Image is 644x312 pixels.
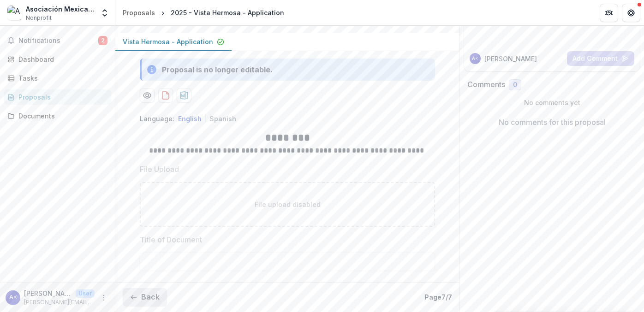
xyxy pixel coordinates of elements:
[98,4,111,22] button: Open entity switcher
[600,4,618,22] button: Partners
[18,92,104,102] div: Proposals
[119,6,159,19] a: Proposals
[26,14,52,22] span: Nonprofit
[513,81,517,89] span: 0
[484,54,537,64] p: [PERSON_NAME]
[140,234,202,245] p: Title of Document
[140,88,155,103] button: Preview d880e70f-07f2-408a-8b3a-ab6d14e4e013-0.pdf
[4,108,111,124] a: Documents
[18,73,104,83] div: Tasks
[567,51,634,66] button: Add Comment
[4,33,111,48] button: Notifications2
[622,4,640,22] button: Get Help
[7,6,22,20] img: Asociación Mexicana de Transformación Rural y Urbana A.C (Amextra, Inc.)
[98,36,107,45] span: 2
[119,6,288,19] nav: breadcrumb
[24,288,72,298] p: [PERSON_NAME] <[PERSON_NAME][EMAIL_ADDRESS][PERSON_NAME][DOMAIN_NAME]>
[467,98,637,107] p: No comments yet
[158,88,173,103] button: download-proposal
[26,4,95,14] div: Asociación Mexicana de Transformación Rural y Urbana A.C (Amextra, Inc.)
[467,80,505,89] h2: Comments
[18,111,104,121] div: Documents
[178,115,202,123] button: English
[255,200,321,209] p: File upload disabled
[140,164,179,175] p: File Upload
[162,64,273,75] div: Proposal is no longer editable.
[424,292,452,302] p: Page 7 / 7
[18,37,98,45] span: Notifications
[171,8,284,18] div: 2025 - Vista Hermosa - Application
[98,292,109,303] button: More
[140,114,174,124] p: Language:
[123,37,213,47] p: Vista Hermosa - Application
[18,54,104,64] div: Dashboard
[24,298,95,306] p: [PERSON_NAME][EMAIL_ADDRESS][PERSON_NAME][DOMAIN_NAME]
[472,56,478,61] div: Alejandra Romero <alejandra.romero@amextra.org>
[9,294,17,300] div: Alejandra Romero <alejandra.romero@amextra.org>
[177,88,191,103] button: download-proposal
[123,288,167,306] button: Back
[76,289,95,298] p: User
[499,117,606,128] p: No comments for this proposal
[4,89,111,105] a: Proposals
[4,52,111,67] a: Dashboard
[123,8,155,18] div: Proposals
[209,115,236,123] button: Spanish
[4,71,111,86] a: Tasks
